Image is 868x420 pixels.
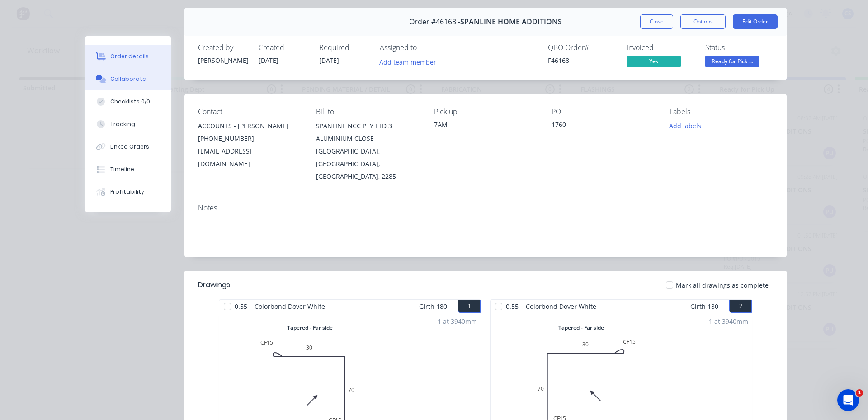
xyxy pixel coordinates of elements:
div: SPANLINE NCC PTY LTD 3 ALUMINIUM CLOSE[GEOGRAPHIC_DATA], [GEOGRAPHIC_DATA], [GEOGRAPHIC_DATA], 2285 [316,120,420,183]
div: Labels [670,107,773,116]
div: Linked Orders [110,143,149,151]
button: Order details [85,45,171,68]
button: Checklists 0/0 [85,90,171,113]
button: Linked Orders [85,135,171,158]
div: SPANLINE NCC PTY LTD 3 ALUMINIUM CLOSE [316,120,420,145]
div: Order details [110,52,149,61]
button: Add labels [665,120,706,132]
div: Bill to [316,107,420,116]
button: Collaborate [85,68,171,90]
div: 1 at 3940mm [709,317,748,326]
span: Girth 180 [690,300,718,313]
button: Add team member [375,56,441,68]
div: Tracking [110,120,135,128]
span: Colorbond Dover White [251,300,329,313]
button: Tracking [85,113,171,135]
span: Mark all drawings as complete [676,280,769,290]
button: Close [640,14,673,29]
button: 2 [729,300,752,313]
div: Timeline [110,165,134,173]
div: Invoiced [627,43,694,52]
span: 1 [856,389,863,397]
button: Ready for Pick ... [705,56,759,69]
div: [EMAIL_ADDRESS][DOMAIN_NAME] [198,145,302,170]
button: Options [680,14,726,29]
span: [DATE] [319,56,339,65]
div: Pick up [434,107,538,116]
button: Profitability [85,181,171,203]
div: Created [259,43,308,52]
div: Required [319,43,369,52]
div: ACCOUNTS - [PERSON_NAME][PHONE_NUMBER][EMAIL_ADDRESS][DOMAIN_NAME] [198,120,302,170]
div: [PHONE_NUMBER] [198,132,302,145]
span: Yes [627,56,681,67]
span: SPANLINE HOME ADDITIONS [460,18,562,26]
button: Edit Order [733,14,778,29]
div: Notes [198,204,773,212]
span: Order #46168 - [409,18,460,26]
iframe: Intercom live chat [837,389,859,411]
div: Collaborate [110,75,146,83]
span: Girth 180 [419,300,447,313]
button: Timeline [85,158,171,181]
span: Ready for Pick ... [705,56,759,67]
button: 1 [458,300,481,313]
span: 0.55 [502,300,522,313]
div: ACCOUNTS - [PERSON_NAME] [198,120,302,132]
div: F46168 [548,56,616,65]
span: [DATE] [259,56,278,65]
div: Checklists 0/0 [110,98,150,106]
div: 7AM [434,120,538,129]
div: Drawings [198,280,230,290]
div: Created by [198,43,248,52]
div: Status [705,43,773,52]
span: 0.55 [231,300,251,313]
span: Colorbond Dover White [522,300,600,313]
div: Assigned to [380,43,470,52]
div: [PERSON_NAME] [198,56,248,65]
div: 1760 [552,120,655,132]
div: QBO Order # [548,43,616,52]
div: [GEOGRAPHIC_DATA], [GEOGRAPHIC_DATA], [GEOGRAPHIC_DATA], 2285 [316,145,420,183]
button: Add team member [380,56,441,68]
div: 1 at 3940mm [438,317,477,326]
div: Profitability [110,188,144,196]
div: Contact [198,107,302,116]
div: PO [552,107,655,116]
